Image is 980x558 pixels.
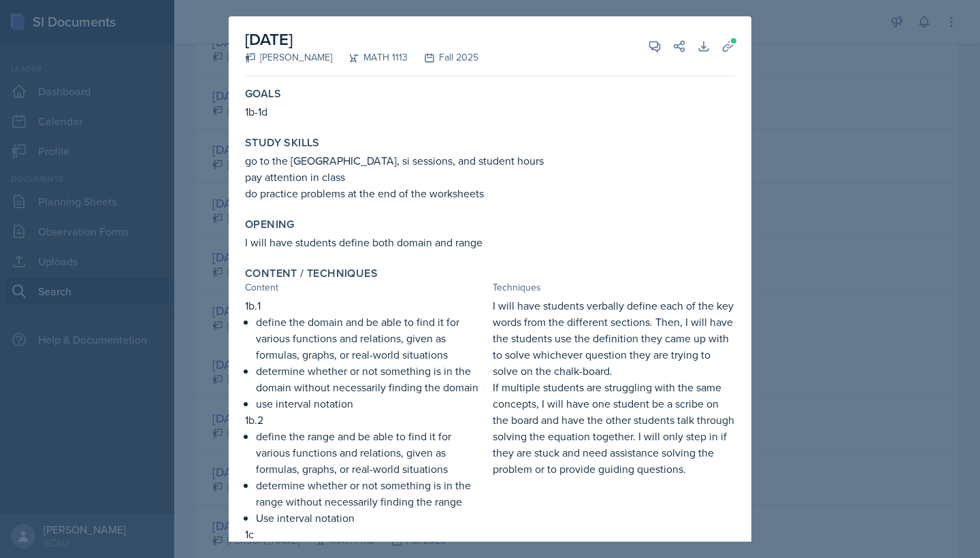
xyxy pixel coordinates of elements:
[493,297,735,379] p: I will have students verbally define each of the key words from the different sections. Then, I w...
[408,50,478,65] div: Fall 2025
[245,136,320,150] label: Study Skills
[493,280,735,295] div: Techniques
[256,510,487,526] p: Use interval notation
[245,218,295,231] label: Opening
[256,363,487,395] p: determine whether or not something is in the domain without necessarily finding the domain
[245,185,735,201] p: do practice problems at the end of the worksheets
[256,428,487,477] p: define the range and be able to find it for various functions and relations, given as formulas, g...
[245,267,378,280] label: Content / Techniques
[245,526,487,542] p: 1c
[245,169,735,185] p: pay attention in class
[256,395,487,412] p: use interval notation
[245,87,281,101] label: Goals
[245,103,735,120] p: 1b-1d
[332,50,408,65] div: MATH 1113
[256,314,487,363] p: define the domain and be able to find it for various functions and relations, given as formulas, ...
[245,27,478,52] h2: [DATE]
[245,280,487,295] div: Content
[256,477,487,510] p: determine whether or not something is in the range without necessarily finding the range
[245,50,332,65] div: [PERSON_NAME]
[493,379,735,477] p: If multiple students are struggling with the same concepts, I will have one student be a scribe o...
[245,234,735,250] p: I will have students define both domain and range
[245,297,487,314] p: 1b.1
[245,152,735,169] p: go to the [GEOGRAPHIC_DATA], si sessions, and student hours
[245,412,487,428] p: 1b.2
